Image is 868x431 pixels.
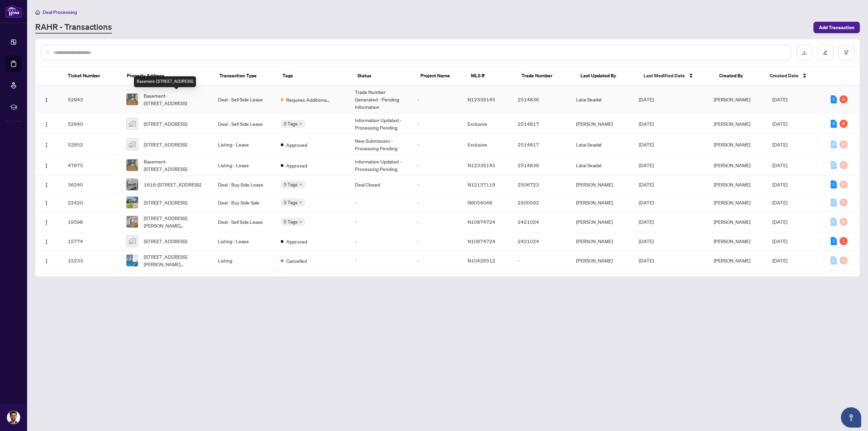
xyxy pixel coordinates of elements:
img: Logo [44,182,49,188]
td: 47975 [62,155,121,176]
img: Logo [44,97,49,103]
div: 1 [831,180,837,189]
td: Latai Seadat [571,85,633,114]
th: Last Updated By [575,66,638,85]
div: 0 [831,256,837,265]
button: Add Transaction [813,22,860,33]
span: [DATE] [772,199,787,205]
img: thumbnail-img [126,118,138,130]
div: 1 [840,237,848,245]
td: 2500592 [512,194,571,212]
span: [DATE] [639,96,654,102]
button: Logo [41,216,52,227]
span: N12336145 [468,162,495,168]
button: Logo [41,160,52,171]
td: Information Updated - Processing Pending [350,155,412,176]
div: 0 [840,161,848,169]
button: filter [839,45,854,60]
img: thumbnail-img [126,235,138,247]
img: thumbnail-img [126,216,138,228]
td: - [412,176,462,194]
span: [DATE] [639,257,654,263]
span: [PERSON_NAME] [714,181,750,188]
td: - [412,194,462,212]
span: [DATE] [772,141,787,148]
span: Created Date [770,72,798,79]
img: thumbnail-img [126,255,138,266]
span: [DATE] [639,181,654,188]
div: 0 [831,161,837,169]
td: 36240 [62,176,121,194]
td: 15774 [62,232,121,250]
td: Listing - Lease [213,134,275,155]
span: [PERSON_NAME] [714,96,750,102]
span: Deal Processing [43,9,77,15]
td: - [412,85,462,114]
button: Logo [41,139,52,150]
img: logo [5,5,22,18]
td: [PERSON_NAME] [571,194,633,212]
button: Open asap [841,407,861,428]
img: thumbnail-img [126,139,138,150]
span: down [299,183,302,186]
td: Information Updated - Processing Pending [350,114,412,134]
th: MLS # [466,66,516,85]
span: [PERSON_NAME] [714,141,750,148]
span: Exclusive [468,121,487,127]
img: thumbnail-img [126,159,138,171]
div: 1 [831,237,837,245]
td: Listing [213,250,275,271]
td: [PERSON_NAME] [571,250,633,271]
button: Logo [41,118,52,129]
div: 0 [831,218,837,226]
span: [DATE] [639,238,654,244]
img: Logo [44,220,49,225]
img: Logo [44,163,49,169]
img: Logo [44,122,49,127]
span: filter [844,50,849,55]
td: [PERSON_NAME] [571,114,633,134]
span: Approved [286,238,307,245]
span: [DATE] [772,219,787,225]
td: - [512,250,571,271]
span: 5 Tags [283,218,298,226]
td: - [350,232,412,250]
td: - [412,212,462,232]
span: [STREET_ADDRESS] [144,237,187,245]
div: 0 [840,198,848,207]
td: 2506723 [512,176,571,194]
span: Requires Additional Docs [286,96,330,103]
button: Logo [41,255,52,266]
td: Listing - Lease [213,232,275,250]
th: Created Date [764,66,823,85]
span: [DATE] [772,257,787,263]
span: Cancelled [286,257,307,265]
td: 22420 [62,194,121,212]
span: [STREET_ADDRESS] [144,120,187,128]
div: Basement-[STREET_ADDRESS] [134,76,196,87]
td: - [412,155,462,176]
td: [PERSON_NAME] [571,232,633,250]
span: N10426512 [468,257,495,263]
img: thumbnail-img [126,94,138,105]
div: 3 [840,95,848,103]
span: [DATE] [772,181,787,188]
td: 2514817 [512,114,571,134]
td: Deal - Sell Side Lease [213,114,275,134]
span: [PERSON_NAME] [714,238,750,244]
span: Basement-[STREET_ADDRESS] [144,92,207,107]
span: [DATE] [639,141,654,148]
span: [DATE] [772,121,787,127]
td: Deal - Sell Side Lease [213,85,275,114]
span: edit [823,50,828,55]
span: [STREET_ADDRESS] [144,141,187,148]
th: Transaction Type [214,66,277,85]
div: 6 [840,120,848,128]
td: - [350,212,412,232]
span: 1616-[STREET_ADDRESS] [144,181,201,188]
button: download [796,45,812,60]
span: N12336145 [468,96,495,102]
div: 0 [840,180,848,189]
td: Listing - Lease [213,155,275,176]
img: Logo [44,200,49,206]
